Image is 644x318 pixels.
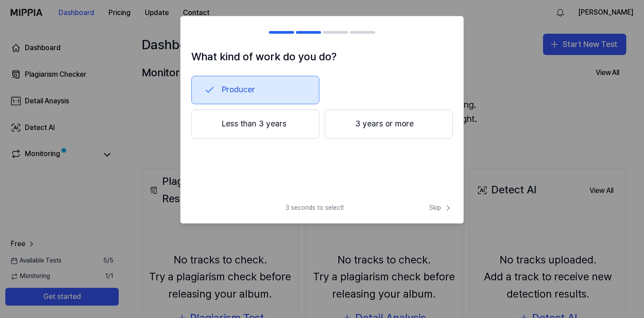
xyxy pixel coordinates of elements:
button: 3 years or more [325,110,453,139]
button: Less than 3 years [191,110,319,139]
span: 3 seconds to select! [286,204,344,212]
button: Producer [191,76,319,104]
h1: What kind of work do you do? [191,48,453,65]
span: Skip [429,204,453,212]
button: Skip [427,204,453,212]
